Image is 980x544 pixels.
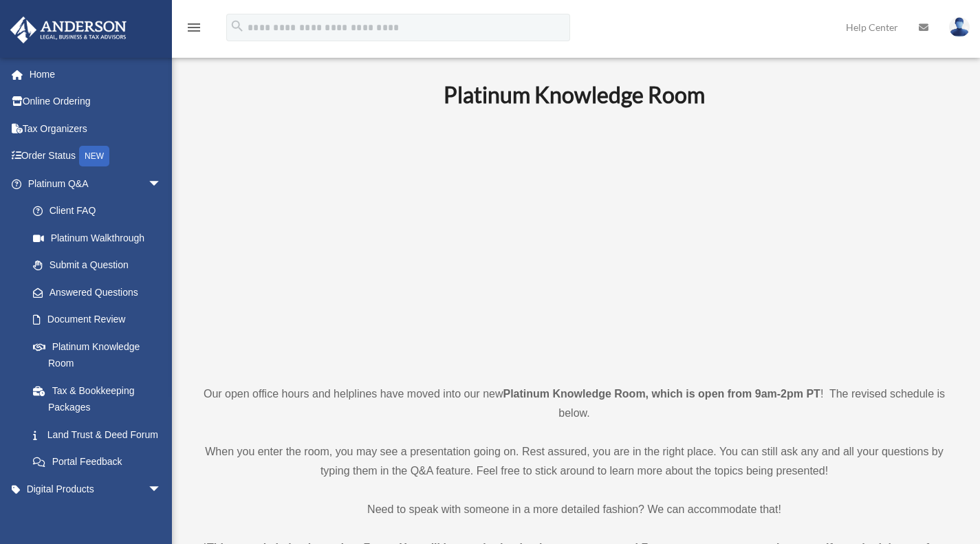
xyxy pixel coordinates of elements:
[19,279,182,306] a: Answered Questions
[6,17,131,43] img: Anderson Advisors Platinum Portal
[196,442,952,481] p: When you enter the room, you may see a presentation going on. Rest assured, you are in the right ...
[949,17,970,37] img: User Pic
[10,475,182,503] a: Digital Productsarrow_drop_down
[19,224,182,252] a: Platinum Walkthrough
[19,421,182,448] a: Land Trust & Deed Forum
[148,170,175,198] span: arrow_drop_down
[10,115,182,142] a: Tax Organizers
[19,377,182,421] a: Tax & Bookkeeping Packages
[10,170,182,197] a: Platinum Q&Aarrow_drop_down
[10,88,182,116] a: Online Ordering
[79,146,109,166] div: NEW
[186,24,202,36] a: menu
[19,333,175,377] a: Platinum Knowledge Room
[19,252,182,279] a: Submit a Question
[186,19,202,36] i: menu
[196,500,952,519] p: Need to speak with someone in a more detailed fashion? We can accommodate that!
[196,384,952,423] p: Our open office hours and helplines have moved into our new ! The revised schedule is below.
[19,448,182,476] a: Portal Feedback
[368,127,781,359] iframe: 231110_Toby_KnowledgeRoom
[10,142,182,171] a: Order StatusNEW
[148,475,175,503] span: arrow_drop_down
[503,388,820,400] strong: Platinum Knowledge Room, which is open from 9am-2pm PT
[10,61,182,88] a: Home
[19,306,182,334] a: Document Review
[19,197,182,225] a: Client FAQ
[444,81,705,108] b: Platinum Knowledge Room
[230,19,245,34] i: search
